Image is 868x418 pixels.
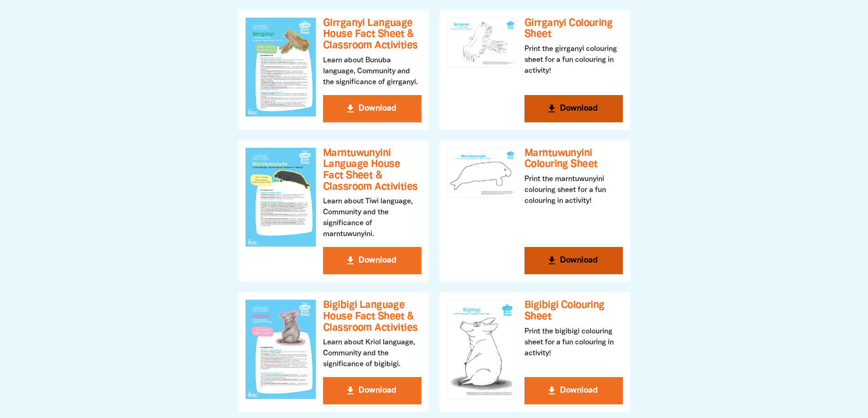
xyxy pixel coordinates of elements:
h3: Girrganyi Colouring Sheet [524,18,623,40]
button: get_app Download [323,247,421,274]
img: Girrganyi Colouring Sheet [447,18,517,67]
img: Marntuwunyini Language House Fact Sheet & Classroom Activities [246,148,316,247]
h3: Marntuwunyini Language House Fact Sheet & Classroom Activities [323,148,421,193]
i: get_app [345,255,356,266]
i: get_app [345,103,356,114]
i: get_app [546,103,557,114]
img: Bigibigi Colouring Sheet [447,300,517,399]
h3: Bigibigi Language House Fact Sheet & Classroom Activities [323,300,421,333]
img: Bigibigi Language House Fact Sheet & Classroom Activities [246,300,316,398]
button: get_app Download [323,377,421,404]
button: get_app Download [323,95,421,122]
button: get_app Download [524,247,623,274]
img: Girrganyi Language House Fact Sheet & Classroom Activities [246,18,316,116]
img: Marntuwunyini Colouring Sheet [447,148,517,197]
h3: Marntuwunyini Colouring Sheet [524,148,623,170]
i: get_app [345,385,356,396]
h3: Girrganyi Language House Fact Sheet & Classroom Activities [323,18,421,51]
h3: Bigibigi Colouring Sheet [524,300,623,322]
i: get_app [546,255,557,266]
button: get_app Download [524,377,623,404]
i: get_app [546,385,557,396]
button: get_app Download [524,95,623,122]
